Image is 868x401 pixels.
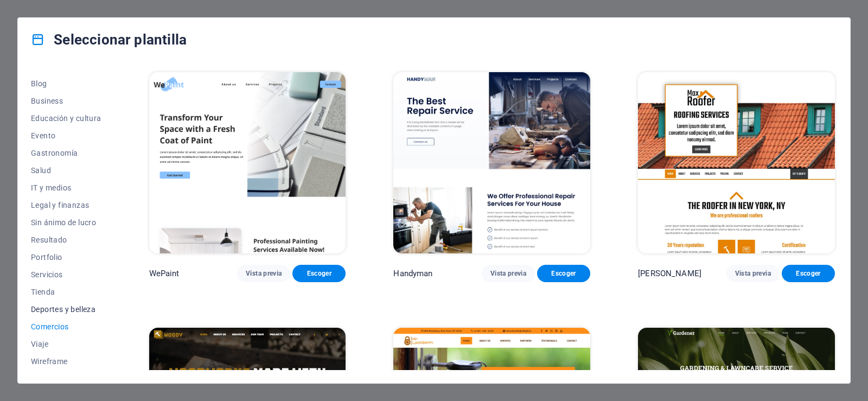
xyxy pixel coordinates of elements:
[482,265,535,282] button: Vista previa
[546,269,582,278] span: Escoger
[292,265,346,282] button: Escoger
[31,335,101,353] button: Viaje
[31,31,187,48] h4: Seleccionar plantilla
[149,72,346,253] img: WePaint
[31,183,101,192] span: IT y medios
[31,283,101,301] button: Tienda
[537,265,590,282] button: Escoger
[31,235,101,244] span: Resultado
[31,322,101,331] span: Comercios
[393,72,590,253] img: Handyman
[31,340,101,348] span: Viaje
[31,218,101,227] span: Sin ánimo de lucro
[31,305,101,314] span: Deportes y belleza
[31,162,101,179] button: Salud
[149,268,180,279] p: WePaint
[31,196,101,214] button: Legal y finanzas
[31,92,101,110] button: Business
[31,288,101,296] span: Tienda
[31,253,101,262] span: Portfolio
[31,144,101,162] button: Gastronomía
[31,97,101,105] span: Business
[490,269,526,278] span: Vista previa
[237,265,290,282] button: Vista previa
[31,214,101,231] button: Sin ánimo de lucro
[31,127,101,144] button: Evento
[31,149,101,157] span: Gastronomía
[246,269,282,278] span: Vista previa
[31,114,101,123] span: Educación y cultura
[301,269,337,278] span: Escoger
[31,353,101,370] button: Wireframe
[726,265,780,282] button: Vista previa
[31,131,101,140] span: Evento
[31,357,101,366] span: Wireframe
[31,301,101,318] button: Deportes y belleza
[790,269,826,278] span: Escoger
[638,268,701,279] p: [PERSON_NAME]
[735,269,771,278] span: Vista previa
[638,72,835,253] img: Max Roofer
[31,249,101,266] button: Portfolio
[31,318,101,335] button: Comercios
[31,266,101,283] button: Servicios
[31,79,101,88] span: Blog
[31,201,101,209] span: Legal y finanzas
[31,270,101,279] span: Servicios
[31,166,101,175] span: Salud
[31,110,101,127] button: Educación y cultura
[393,268,432,279] p: Handyman
[31,231,101,249] button: Resultado
[782,265,835,282] button: Escoger
[31,179,101,196] button: IT y medios
[31,75,101,92] button: Blog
